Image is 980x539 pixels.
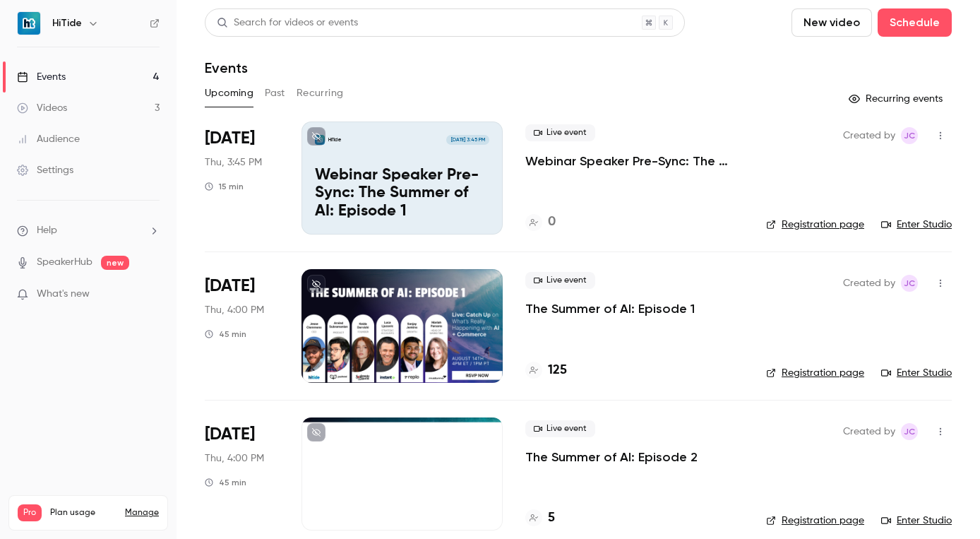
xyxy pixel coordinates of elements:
span: Jesse Clemmens [901,275,918,292]
button: Schedule [878,8,952,37]
span: Jesse Clemmens [901,127,918,144]
span: What's new [37,287,90,302]
a: 0 [525,213,556,232]
li: help-dropdown-opener [17,223,160,238]
span: [DATE] 3:45 PM [446,135,489,145]
span: [DATE] [205,127,255,150]
div: 15 min [205,181,244,192]
a: Registration page [766,366,864,380]
button: Recurring [297,82,344,105]
span: Created by [843,127,895,144]
h1: Events [205,59,248,76]
span: Jesse Clemmens [901,423,918,440]
a: SpeakerHub [37,255,92,270]
a: The Summer of AI: Episode 2 [525,449,698,466]
span: Help [37,223,57,238]
span: Created by [843,275,895,292]
h4: 5 [548,509,555,528]
a: The Summer of AI: Episode 1 [525,300,695,317]
p: Webinar Speaker Pre-Sync: The Summer of AI: Episode 1 [315,167,489,221]
span: JC [904,127,915,144]
a: 5 [525,509,555,528]
a: Enter Studio [881,366,952,380]
div: Aug 14 Thu, 4:00 PM (America/New York) [205,269,279,382]
button: Upcoming [205,82,253,105]
a: Registration page [766,514,864,528]
iframe: Noticeable Trigger [143,288,160,301]
p: HiTide [328,136,342,143]
span: JC [904,423,915,440]
button: New video [791,8,872,37]
button: Recurring events [842,88,952,110]
a: Webinar Speaker Pre-Sync: The Summer of AI: Episode 1 [525,153,743,170]
h6: HiTide [52,16,82,30]
div: 45 min [205,328,246,340]
span: JC [904,275,915,292]
div: Aug 14 Thu, 3:45 PM (America/New York) [205,122,279,235]
span: Pro [18,504,42,521]
span: Live event [525,420,595,437]
span: Created by [843,423,895,440]
a: Manage [125,507,159,519]
div: Videos [17,101,67,115]
div: Search for videos or events [217,16,358,30]
a: Enter Studio [881,514,952,528]
div: Settings [17,163,73,177]
div: 45 min [205,477,246,488]
span: Live event [525,272,595,289]
span: Thu, 4:00 PM [205,303,264,317]
span: Plan usage [50,507,116,519]
div: Aug 21 Thu, 4:00 PM (America/New York) [205,417,279,531]
span: Live event [525,124,595,141]
h4: 125 [548,361,567,380]
a: 125 [525,361,567,380]
a: Enter Studio [881,218,952,232]
span: Thu, 3:45 PM [205,155,262,170]
span: [DATE] [205,275,255,297]
div: Audience [17,132,80,146]
img: HiTide [18,12,40,35]
h4: 0 [548,213,556,232]
button: Past [265,82,285,105]
span: Thu, 4:00 PM [205,451,264,466]
a: Registration page [766,218,864,232]
span: new [101,256,129,270]
div: Events [17,70,66,84]
span: [DATE] [205,423,255,446]
a: Webinar Speaker Pre-Sync: The Summer of AI: Episode 1HiTide[DATE] 3:45 PMWebinar Speaker Pre-Sync... [301,122,503,235]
